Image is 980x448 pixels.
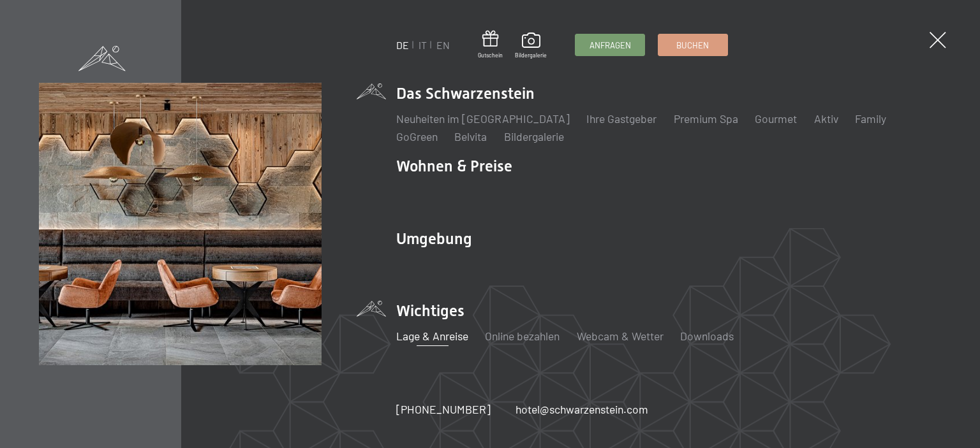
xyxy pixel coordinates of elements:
[586,112,657,126] a: Ihre Gastgeber
[674,112,738,126] a: Premium Spa
[855,112,886,126] a: Family
[396,39,409,51] a: DE
[39,83,321,365] img: Wellnesshotels - Bar - Spieltische - Kinderunterhaltung
[396,112,570,126] a: Neuheiten im [GEOGRAPHIC_DATA]
[575,34,644,55] a: Anfragen
[478,52,503,59] span: Gutschein
[814,112,838,126] a: Aktiv
[680,329,734,343] a: Downloads
[515,52,547,59] span: Bildergalerie
[515,33,547,59] a: Bildergalerie
[516,401,648,417] a: hotel@schwarzenstein.com
[454,129,487,143] a: Belvita
[590,40,631,51] span: Anfragen
[478,31,503,59] a: Gutschein
[755,112,797,126] a: Gourmet
[504,129,564,143] a: Bildergalerie
[577,329,664,343] a: Webcam & Wetter
[419,39,427,51] a: IT
[396,129,438,143] a: GoGreen
[658,34,727,55] a: Buchen
[396,329,468,343] a: Lage & Anreise
[396,401,491,417] a: [PHONE_NUMBER]
[436,39,450,51] a: EN
[485,329,560,343] a: Online bezahlen
[676,40,709,51] span: Buchen
[396,402,491,416] span: [PHONE_NUMBER]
